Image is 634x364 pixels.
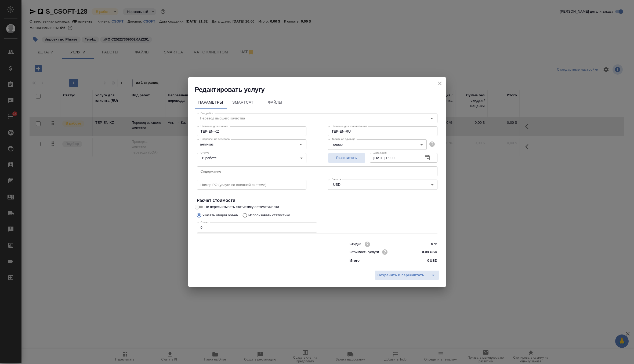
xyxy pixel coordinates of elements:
[297,141,305,148] button: Open
[328,180,437,190] div: USD
[197,153,306,163] div: В работе
[262,99,288,106] span: Файлы
[201,156,218,160] button: В работе
[328,139,427,150] div: слово
[195,85,446,94] h2: Редактировать услугу
[378,272,424,278] span: Сохранить и пересчитать
[332,142,344,147] button: слово
[375,270,427,280] button: Сохранить и пересчитать
[205,204,279,210] span: Не пересчитывать статистику автоматически
[427,258,429,263] p: 0
[436,79,444,88] button: close
[417,240,437,248] input: ✎ Введи что-нибудь
[430,258,437,263] p: USD
[417,248,437,256] input: ✎ Введи что-нибудь
[230,99,256,106] span: SmartCat
[350,258,360,263] p: Итого
[332,182,342,187] button: USD
[197,197,437,204] h4: Расчет стоимости
[350,241,361,247] p: Скидка
[331,155,363,161] span: Рассчитать
[328,153,365,163] button: Рассчитать
[202,213,238,218] p: Указать общий объем
[375,270,439,280] div: split button
[248,213,290,218] p: Использовать статистику
[350,249,379,255] p: Стоимость услуги
[198,99,224,106] span: Параметры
